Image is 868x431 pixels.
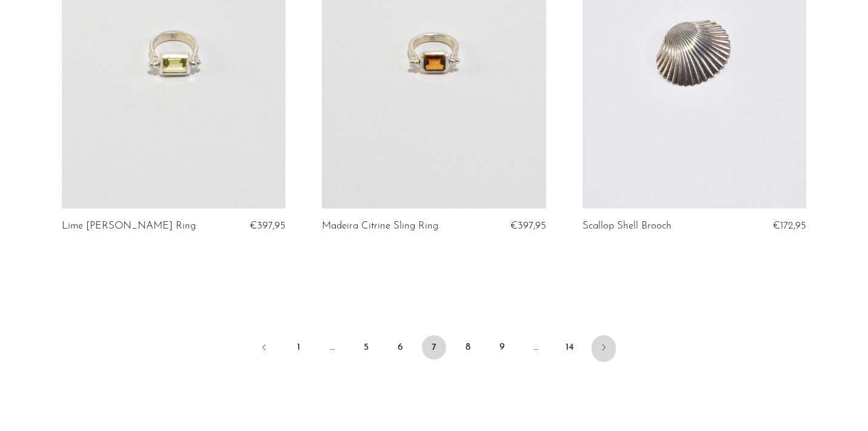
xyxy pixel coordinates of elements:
[456,335,480,359] a: 8
[510,221,546,231] span: €397,95
[558,335,582,359] a: 14
[524,335,548,359] span: …
[322,221,438,232] a: Madeira Citrine Sling Ring
[252,335,276,362] a: Previous
[583,221,672,232] a: Scallop Shell Brooch
[62,221,196,232] a: Lime [PERSON_NAME] Ring
[320,335,344,359] span: …
[388,335,412,359] a: 6
[422,335,446,359] span: 7
[250,221,285,231] span: €397,95
[773,221,806,231] span: €172,95
[286,335,310,359] a: 1
[490,335,514,359] a: 9
[354,335,378,359] a: 5
[592,335,616,362] a: Next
